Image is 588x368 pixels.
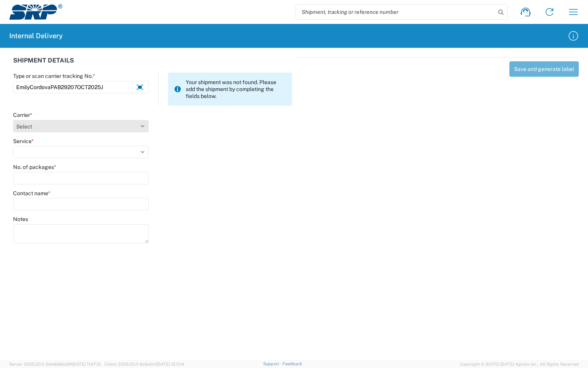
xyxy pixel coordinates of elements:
[13,57,292,73] div: SHIPMENT DETAILS
[9,4,62,20] img: srp
[104,362,184,366] span: Client: 2025.20.0-8c6e0cf
[13,190,50,197] label: Contact name
[13,111,32,118] label: Carrier
[263,361,282,366] a: Support
[156,362,184,366] span: [DATE] 12:11:14
[13,216,28,223] label: Notes
[9,31,63,41] h2: Internal Delivery
[282,361,302,366] a: Feedback
[9,362,101,366] span: Server: 2025.20.0-5efa686e39f
[13,73,95,79] label: Type or scan carrier tracking No.
[460,361,579,368] span: Copyright © [DATE]-[DATE] Agistix Inc., All Rights Reserved
[72,362,101,366] span: [DATE] 11:47:12
[13,138,34,145] label: Service
[13,164,56,170] label: No. of packages
[186,79,286,100] span: Your shipment was not found. Please add the shipment by completing the fields below.
[296,5,496,19] input: Shipment, tracking or reference number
